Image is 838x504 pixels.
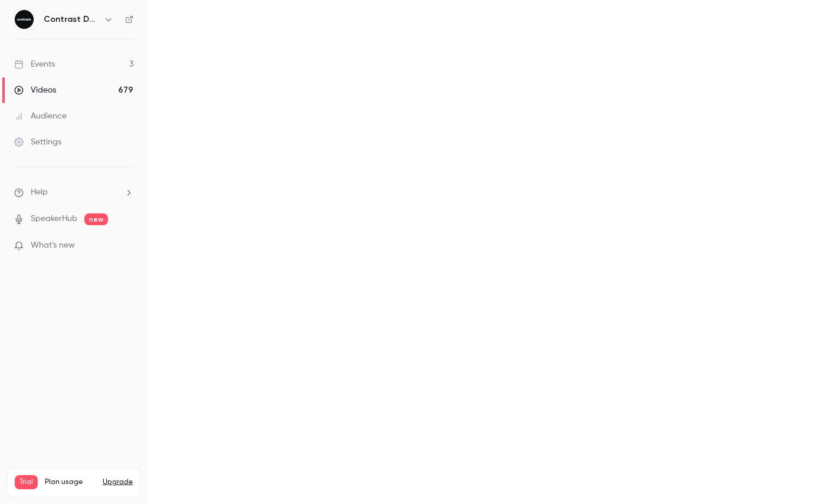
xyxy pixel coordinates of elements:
[14,186,133,199] li: help-dropdown-opener
[14,110,67,122] div: Audience
[31,239,75,252] span: What's new
[31,186,48,199] span: Help
[45,477,96,487] span: Plan usage
[15,10,34,29] img: Contrast Demos
[44,14,99,25] h6: Contrast Demos
[31,213,77,225] a: SpeakerHub
[103,477,133,487] button: Upgrade
[15,475,38,489] span: Trial
[14,136,61,148] div: Settings
[14,84,56,96] div: Videos
[84,213,108,225] span: new
[14,58,55,70] div: Events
